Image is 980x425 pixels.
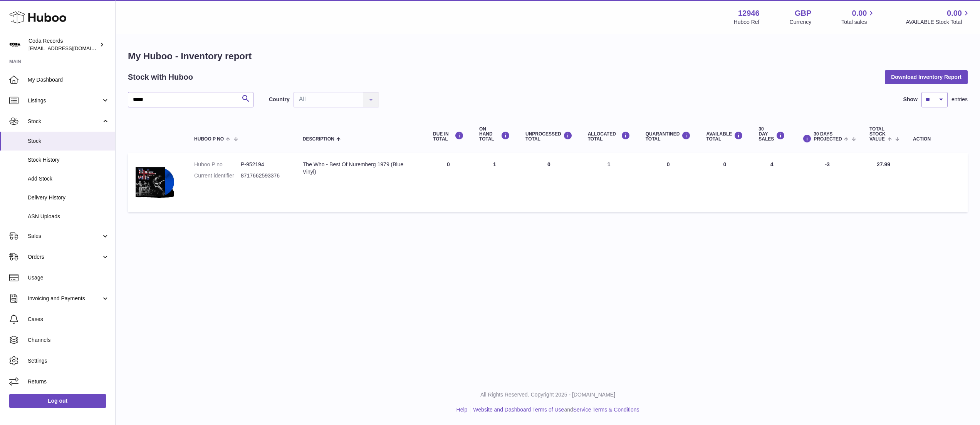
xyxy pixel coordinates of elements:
td: 0 [425,153,472,212]
span: Sales [28,233,101,240]
span: Invoicing and Payments [28,295,101,302]
span: Usage [28,274,109,281]
span: Description [303,137,334,142]
td: 1 [580,153,638,212]
div: Huboo Ref [734,18,760,26]
div: Currency [790,18,812,26]
div: The Who - Best Of Nuremberg 1979 (Blue Vinyl) [303,161,418,176]
button: Download Inventory Report [885,70,968,84]
td: 4 [751,153,793,212]
a: 0.00 Total sales [841,8,876,26]
a: Website and Dashboard Terms of Use [473,407,564,413]
img: product image [136,161,174,202]
span: Delivery History [28,194,109,201]
a: Help [456,407,468,413]
span: 27.99 [877,161,890,167]
span: Returns [28,378,109,385]
td: 0 [518,153,580,212]
span: entries [951,96,968,103]
span: Listings [28,97,101,104]
span: My Dashboard [28,76,109,84]
span: 0 [667,161,670,167]
span: [EMAIL_ADDRESS][DOMAIN_NAME] [29,45,113,51]
span: Orders [28,253,101,261]
label: Country [269,96,290,103]
div: Action [913,137,960,142]
span: 0.00 [852,8,867,18]
span: Cases [28,316,109,323]
a: Service Terms & Conditions [573,407,639,413]
a: Log out [9,394,106,408]
label: Show [903,96,918,103]
p: All Rights Reserved. Copyright 2025 - [DOMAIN_NAME] [122,391,974,398]
td: 0 [698,153,751,212]
td: -3 [793,153,862,212]
strong: 12946 [738,8,760,18]
td: 1 [472,153,518,212]
strong: GBP [795,8,811,18]
span: Stock [28,118,101,125]
div: ALLOCATED Total [588,131,630,142]
h2: Stock with Huboo [128,72,193,82]
span: Channels [28,336,109,344]
div: UNPROCESSED Total [525,131,572,142]
span: 30 DAYS PROJECTED [814,132,842,142]
dt: Current identifier [194,172,241,179]
span: AVAILABLE Stock Total [906,18,971,26]
span: Settings [28,357,109,365]
div: 30 DAY SALES [758,127,785,142]
span: Stock [28,137,109,145]
span: ASN Uploads [28,213,109,220]
span: Huboo P no [194,137,224,142]
a: 0.00 AVAILABLE Stock Total [906,8,971,26]
span: Add Stock [28,175,109,182]
span: 0.00 [947,8,962,18]
div: DUE IN TOTAL [433,131,464,142]
h1: My Huboo - Inventory report [128,50,968,62]
span: Total sales [841,18,876,26]
dd: 8717662593376 [241,172,287,179]
img: haz@pcatmedia.com [9,39,21,50]
div: Coda Records [29,37,98,52]
dd: P-952194 [241,161,287,168]
div: QUARANTINED Total [646,131,691,142]
li: and [470,406,639,413]
div: AVAILABLE Total [706,131,743,142]
span: Stock History [28,156,109,164]
span: Total stock value [869,127,886,142]
dt: Huboo P no [194,161,241,168]
div: ON HAND Total [479,127,510,142]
